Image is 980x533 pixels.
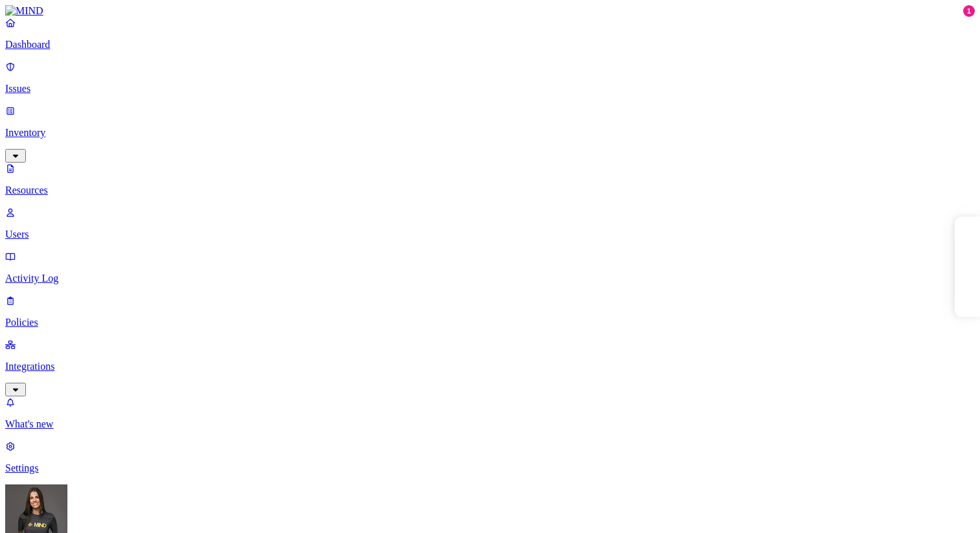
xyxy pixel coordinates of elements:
p: Dashboard [5,39,975,51]
p: Users [5,229,975,240]
p: Resources [5,185,975,196]
a: Activity Log [5,251,975,284]
a: Settings [5,440,975,474]
a: MIND [5,5,975,17]
p: Policies [5,317,975,328]
p: What's new [5,418,975,430]
a: Resources [5,163,975,196]
p: Issues [5,83,975,95]
a: Issues [5,61,975,95]
a: What's new [5,396,975,430]
p: Activity Log [5,273,975,284]
img: MIND [5,5,43,17]
a: Policies [5,295,975,328]
a: Dashboard [5,17,975,51]
a: Inventory [5,105,975,161]
p: Integrations [5,361,975,372]
a: Integrations [5,339,975,394]
div: 1 [963,5,975,17]
a: Users [5,207,975,240]
p: Inventory [5,127,975,139]
p: Settings [5,462,975,474]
